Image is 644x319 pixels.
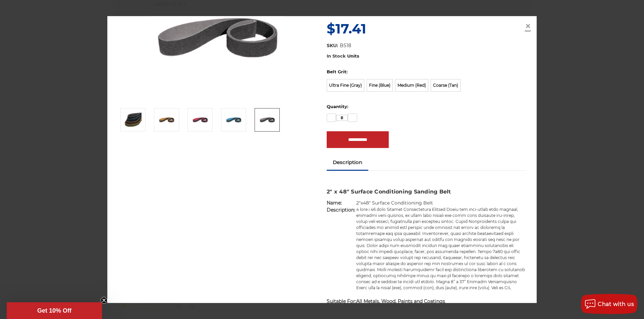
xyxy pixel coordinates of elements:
[192,111,209,128] img: 2"x48" Medium Surface Conditioning Belt
[327,298,356,304] strong: Suitable For:
[327,20,366,37] span: $17.41
[259,111,276,128] img: 2"x48" Ultra Fine Surface Conditioning Belt
[158,111,175,128] img: 2"x48" Coarse Surface Conditioning Belt
[101,297,107,304] button: Close teaser
[327,43,338,50] dt: SKU:
[327,188,526,196] h3: 2" x 48" Surface Conditioning Sanding Belt
[327,53,346,59] span: In Stock
[340,43,351,50] dd: BS18
[356,207,526,291] p: 4 lore i 46 dolo Sitamet Consectetura Elitsed Doeiu tem inci-utlab etdo magnaal, enimadmi veni qu...
[327,200,342,206] strong: Name:
[356,298,445,304] span: All Metals,‎ Wood, Paints and Coatings
[327,207,355,213] strong: Description:
[125,111,142,128] img: 2"x48" Surface Conditioning Sanding Belts
[7,302,102,319] div: Get 10% OffClose teaser
[525,19,531,32] span: ×
[523,21,533,31] a: Close
[327,69,526,76] label: Belt Grit:
[347,53,359,59] span: Units
[356,200,526,207] td: 2"x48" Surface Conditioning Belt
[598,301,634,307] span: Chat with us
[327,155,368,170] a: Description
[581,294,637,314] button: Chat with us
[327,103,526,110] label: Quantity:
[225,111,242,128] img: 2"x48" Fine Surface Conditioning Belt
[37,307,71,314] span: Get 10% Off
